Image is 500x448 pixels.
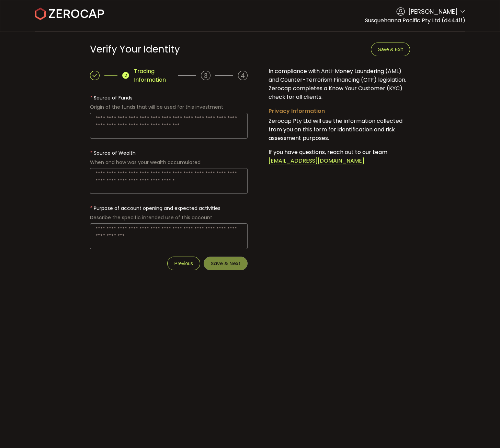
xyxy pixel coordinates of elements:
[378,47,403,52] span: Save & Exit
[174,261,193,266] span: Previous
[371,43,410,56] button: Save & Exit
[204,257,248,270] button: Save & Next
[420,374,500,448] iframe: Chat Widget
[134,67,173,84] span: Trading Information
[269,148,387,156] span: If you have questions, reach out to our team
[269,107,325,115] span: Privacy Information
[408,7,458,16] span: [PERSON_NAME]
[365,16,465,24] span: Susquehanna Pacific Pty Ltd (d4441f)
[167,257,200,270] button: Previous
[211,261,240,266] span: Save & Next
[269,67,406,101] span: In compliance with Anti-Money Laundering (AML) and Counter-Terrorism Financing (CTF) legislation,...
[269,157,364,165] span: [EMAIL_ADDRESS][DOMAIN_NAME]
[269,117,402,142] span: Zerocap Pty Ltd will use the information collected from you on this form for identification and r...
[90,43,180,56] span: Verify Your Identity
